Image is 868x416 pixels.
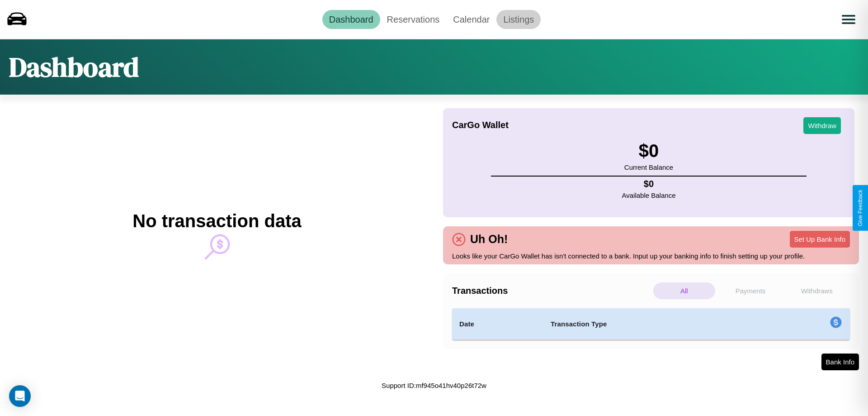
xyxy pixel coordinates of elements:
[459,319,536,330] h4: Date
[836,7,861,32] button: Open menu
[857,190,863,226] div: Give Feedback
[720,282,782,299] p: Payments
[466,233,512,246] h4: Uh Oh!
[452,286,651,296] h4: Transactions
[382,379,486,392] p: Support ID: mf945o41hv40p26t72w
[446,10,496,29] a: Calendar
[624,141,673,161] h3: $ 0
[786,282,848,299] p: Withdraws
[622,189,676,201] p: Available Balance
[452,120,509,130] h4: CarGo Wallet
[803,117,841,134] button: Withdraw
[790,231,850,248] button: Set Up Bank Info
[380,10,447,29] a: Reservations
[9,385,31,407] div: Open Intercom Messenger
[9,48,139,86] h1: Dashboard
[322,10,380,29] a: Dashboard
[452,250,850,262] p: Looks like your CarGo Wallet has isn't connected to a bank. Input up your banking info to finish ...
[821,354,859,370] button: Bank Info
[622,179,676,189] h4: $ 0
[496,10,541,29] a: Listings
[452,308,850,340] table: simple table
[624,161,673,173] p: Current Balance
[551,319,756,330] h4: Transaction Type
[653,282,715,299] p: All
[132,211,301,231] h2: No transaction data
